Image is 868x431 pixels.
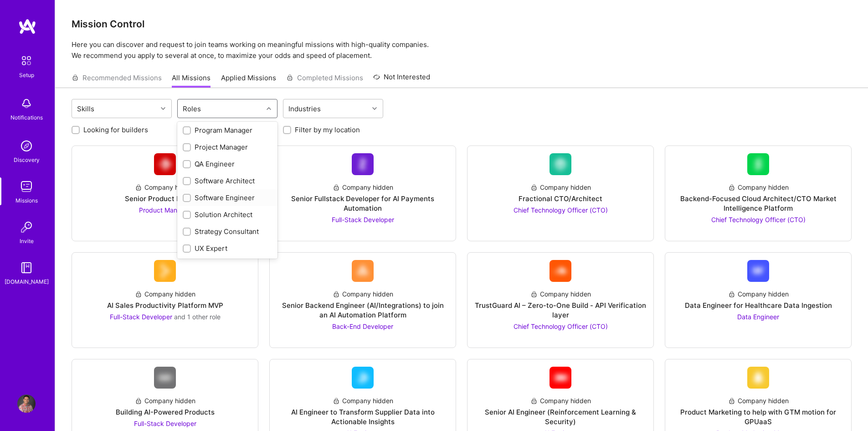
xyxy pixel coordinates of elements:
img: Company Logo [154,153,176,175]
img: teamwork [17,177,36,196]
div: Roles [180,102,203,115]
div: Senior Product Manager [125,194,205,203]
div: Company hidden [530,396,591,405]
div: Company hidden [333,182,393,192]
div: UX Expert [183,244,272,253]
a: User Avatar [15,395,38,413]
div: Company hidden [135,182,195,192]
div: Invite [20,236,34,246]
label: Filter by my location [295,125,360,135]
span: Chief Technology Officer (CTO) [514,322,608,330]
span: Product Manager [139,206,191,214]
div: Company hidden [530,182,591,192]
div: AI Engineer to Transform Supplier Data into Actionable Insights [277,407,448,426]
div: AI Sales Productivity Platform MVP [107,301,223,310]
div: Skills [75,102,97,115]
img: bell [17,94,36,113]
div: Data Engineer for Healthcare Data Ingestion [685,301,832,310]
img: Company Logo [550,367,571,389]
div: TrustGuard AI – Zero-to-One Build - API Verification layer [475,301,646,320]
div: Company hidden [135,289,195,299]
div: Strategy Consultant [183,227,272,236]
a: Not Interested [373,72,430,88]
div: Notifications [10,113,43,122]
img: Company Logo [747,260,769,282]
a: Company LogoCompany hiddenSenior Backend Engineer (AI/Integrations) to join an AI Automation Plat... [277,260,448,340]
div: Setup [19,70,34,80]
div: Project Manager [183,142,272,152]
div: Senior Fullstack Developer for AI Payments Automation [277,194,448,213]
span: Data Engineer [737,313,779,321]
div: Company hidden [333,396,393,405]
div: Fractional CTO/Architect [519,194,602,203]
label: Looking for builders [83,125,148,135]
div: Company hidden [728,289,789,299]
a: Company LogoCompany hiddenData Engineer for Healthcare Data IngestionData Engineer [673,260,844,340]
img: setup [17,51,36,70]
a: Company LogoCompany hiddenSenior Fullstack Developer for AI Payments AutomationFull-Stack Developer [277,153,448,234]
div: QA Engineer [183,159,272,169]
img: discovery [17,137,36,155]
a: Applied Missions [221,73,276,88]
img: Company Logo [352,153,374,175]
span: and 1 other role [174,313,221,321]
div: Solution Architect [183,210,272,219]
div: Software Architect [183,176,272,186]
span: Full-Stack Developer [134,420,196,427]
div: Discovery [14,155,40,165]
span: Chief Technology Officer (CTO) [711,216,806,223]
img: Company Logo [747,153,769,175]
img: guide book [17,259,36,277]
img: Company Logo [154,260,176,282]
div: Senior Backend Engineer (AI/Integrations) to join an AI Automation Platform [277,301,448,320]
a: Company LogoCompany hiddenSenior Product ManagerProduct Manager [79,153,251,234]
span: Back-End Developer [332,322,393,330]
div: Backend-Focused Cloud Architect/CTO Market Intelligence Platform [673,194,844,213]
img: Invite [17,218,36,236]
img: Company Logo [352,260,374,282]
a: Company LogoCompany hiddenTrustGuard AI – Zero-to-One Build - API Verification layerChief Technol... [475,260,646,340]
div: Product Marketing to help with GTM motion for GPUaaS [673,407,844,426]
p: Here you can discover and request to join teams working on meaningful missions with high-quality ... [72,39,852,61]
div: Senior AI Engineer (Reinforcement Learning & Security) [475,407,646,426]
a: Company LogoCompany hiddenBackend-Focused Cloud Architect/CTO Market Intelligence PlatformChief T... [673,153,844,234]
a: All Missions [172,73,211,88]
img: Company Logo [352,367,374,389]
h3: Mission Control [72,18,852,30]
div: Program Manager [183,125,272,135]
img: logo [18,18,36,35]
img: Company Logo [550,153,571,175]
div: Software Engineer [183,193,272,203]
div: Company hidden [728,396,789,405]
span: Full-Stack Developer [110,313,172,321]
img: User Avatar [17,395,36,413]
img: Company Logo [747,367,769,389]
a: Company LogoCompany hiddenAI Sales Productivity Platform MVPFull-Stack Developer and 1 other role [79,260,251,340]
div: [DOMAIN_NAME] [5,277,49,286]
a: Company LogoCompany hiddenFractional CTO/ArchitectChief Technology Officer (CTO) [475,153,646,234]
span: Chief Technology Officer (CTO) [514,206,608,214]
img: Company Logo [550,260,571,282]
i: icon Chevron [161,106,165,111]
div: Missions [15,196,38,205]
div: Company hidden [728,182,789,192]
div: Building AI-Powered Products [116,407,215,417]
div: Industries [286,102,323,115]
span: Full-Stack Developer [332,216,394,223]
i: icon Chevron [372,106,377,111]
i: icon Chevron [267,106,271,111]
div: Company hidden [333,289,393,299]
div: Company hidden [135,396,195,405]
div: Company hidden [530,289,591,299]
img: Company Logo [154,367,176,389]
